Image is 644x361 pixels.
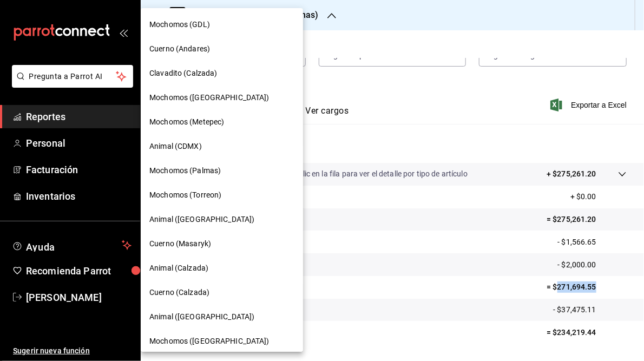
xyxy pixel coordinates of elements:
[149,68,218,79] span: Clavadito (Calzada)
[149,238,211,250] span: Cuerno (Masaryk)
[149,116,224,128] span: Mochomos (Metepec)
[149,287,209,298] span: Cuerno (Calzada)
[141,329,303,353] div: Mochomos ([GEOGRAPHIC_DATA])
[141,61,303,86] div: Clavadito (Calzada)
[141,232,303,256] div: Cuerno (Masaryk)
[141,86,303,110] div: Mochomos ([GEOGRAPHIC_DATA])
[141,207,303,232] div: Animal ([GEOGRAPHIC_DATA])
[149,92,270,103] span: Mochomos ([GEOGRAPHIC_DATA])
[141,280,303,305] div: Cuerno (Calzada)
[141,12,303,37] div: Mochomos (GDL)
[141,256,303,280] div: Animal (Calzada)
[141,305,303,329] div: Animal ([GEOGRAPHIC_DATA])
[149,311,254,323] span: Animal ([GEOGRAPHIC_DATA])
[149,43,210,55] span: Cuerno (Andares)
[149,262,208,274] span: Animal (Calzada)
[149,189,221,201] span: Mochomos (Torreon)
[149,165,221,176] span: Mochomos (Palmas)
[149,214,254,225] span: Animal ([GEOGRAPHIC_DATA])
[141,37,303,61] div: Cuerno (Andares)
[149,141,202,152] span: Animal (CDMX)
[141,134,303,159] div: Animal (CDMX)
[141,110,303,134] div: Mochomos (Metepec)
[141,159,303,183] div: Mochomos (Palmas)
[141,183,303,207] div: Mochomos (Torreon)
[149,336,270,347] span: Mochomos ([GEOGRAPHIC_DATA])
[149,19,210,30] span: Mochomos (GDL)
